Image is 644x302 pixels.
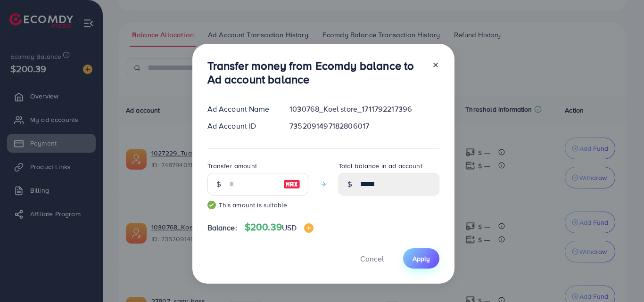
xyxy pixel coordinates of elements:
iframe: Chat [604,260,637,295]
label: Transfer amount [207,161,257,171]
small: This amount is suitable [207,200,308,210]
h3: Transfer money from Ecomdy balance to Ad account balance [207,59,424,86]
span: Apply [413,254,430,263]
span: USD [282,222,297,233]
span: Balance: [207,222,237,233]
div: 1030768_Koel store_1711792217396 [282,104,446,114]
button: Cancel [348,248,396,269]
img: image [283,179,300,190]
h4: $200.39 [245,221,314,233]
img: guide [207,201,216,209]
div: 7352091497182806017 [282,121,446,131]
img: image [304,223,314,233]
button: Apply [403,248,439,269]
div: Ad Account Name [200,104,282,114]
div: Ad Account ID [200,121,282,131]
span: Cancel [360,253,384,264]
label: Total balance in ad account [339,161,422,171]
